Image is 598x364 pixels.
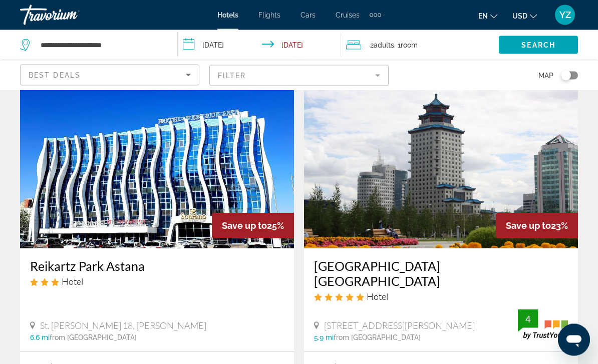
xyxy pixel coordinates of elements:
div: 25% [212,213,294,239]
span: , 1 [394,38,418,52]
span: Adults [374,41,394,49]
div: 3 star Hotel [30,276,284,287]
span: Room [401,41,418,49]
button: Search [499,36,578,54]
button: Filter [209,65,389,87]
button: Change language [478,9,497,23]
button: Extra navigation items [370,7,381,23]
iframe: Кнопка запуска окна обмена сообщениями [558,324,590,356]
a: [GEOGRAPHIC_DATA] [GEOGRAPHIC_DATA] [314,259,568,289]
span: Search [521,41,555,49]
button: User Menu [552,5,578,26]
span: [STREET_ADDRESS][PERSON_NAME] [324,320,475,331]
button: Travelers: 2 adults, 0 children [341,30,499,60]
span: from [GEOGRAPHIC_DATA] [334,334,421,342]
span: 5.9 mi [314,334,334,342]
div: 23% [496,213,578,239]
img: trustyou-badge.svg [518,310,568,339]
span: Save up to [222,221,267,231]
button: Toggle map [553,71,578,80]
span: Save up to [506,221,551,231]
span: USD [512,12,527,20]
span: Best Deals [29,71,81,79]
button: Change currency [512,9,537,23]
div: 4 [518,313,538,325]
span: 6.6 mi [30,334,50,342]
img: Hotel image [304,89,578,249]
span: St. [PERSON_NAME] 18, [PERSON_NAME] [40,320,206,331]
span: YZ [559,10,571,20]
span: Hotel [367,291,388,302]
span: en [478,12,488,20]
span: from [GEOGRAPHIC_DATA] [50,334,137,342]
div: 5 star Hotel [314,291,568,302]
a: Cars [301,11,316,19]
a: Hotels [217,11,238,19]
a: Reikartz Park Astana [30,259,284,274]
mat-select: Sort by [29,69,191,81]
a: Travorium [20,2,120,28]
a: Flights [258,11,280,19]
span: Hotel [62,276,83,287]
a: Cruises [336,11,360,19]
button: Check-in date: Oct 3, 2025 Check-out date: Oct 4, 2025 [178,30,341,60]
span: 2 [370,38,394,52]
img: Hotel image [20,89,294,249]
span: Map [538,69,553,83]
